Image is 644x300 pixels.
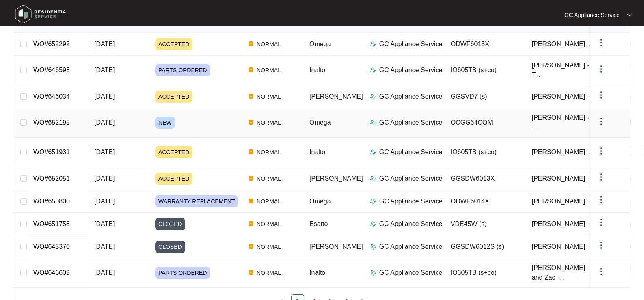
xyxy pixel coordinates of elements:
[596,38,606,47] img: dropdown arrow
[370,149,376,155] img: Assigner Icon
[309,175,363,182] span: [PERSON_NAME]
[444,138,525,167] td: IO605TB (s+co)
[379,92,443,101] p: GC Appliance Service
[444,190,525,213] td: ODWF6014X
[370,119,376,126] img: Assigner Icon
[532,92,586,101] span: [PERSON_NAME]
[309,198,331,205] span: Omega
[249,221,253,226] img: Vercel Logo
[379,196,443,206] p: GC Appliance Service
[33,243,70,250] a: WO#643370
[94,93,115,100] span: [DATE]
[444,235,525,258] td: GGSDW6012S (s)
[94,175,115,182] span: [DATE]
[33,198,70,205] a: WO#650800
[370,175,376,182] img: Assigner Icon
[309,269,325,276] span: Inalto
[532,196,586,206] span: [PERSON_NAME]
[155,267,210,279] span: PARTS ORDERED
[379,242,443,252] p: GC Appliance Service
[532,263,596,283] span: [PERSON_NAME] and Zac -...
[253,174,284,183] span: NORMAL
[379,219,443,229] p: GC Appliance Service
[532,242,586,252] span: [PERSON_NAME]
[94,119,115,126] span: [DATE]
[249,270,253,275] img: Vercel Logo
[249,176,253,181] img: Vercel Logo
[253,92,284,101] span: NORMAL
[94,41,115,47] span: [DATE]
[155,38,192,50] span: ACCEPTED
[249,149,253,154] img: Vercel Logo
[309,149,325,155] span: Inalto
[94,220,115,227] span: [DATE]
[253,65,284,75] span: NORMAL
[370,41,376,47] img: Assigner Icon
[532,219,586,229] span: [PERSON_NAME]
[596,90,606,100] img: dropdown arrow
[370,93,376,100] img: Assigner Icon
[309,119,331,126] span: Omega
[309,41,331,47] span: Omega
[532,113,596,132] span: [PERSON_NAME] - ...
[596,218,606,227] img: dropdown arrow
[370,198,376,205] img: Assigner Icon
[249,120,253,125] img: Vercel Logo
[444,85,525,108] td: GGSVD7 (s)
[444,213,525,235] td: VDE45W (s)
[444,258,525,288] td: IO605TB (s+co)
[532,60,596,80] span: [PERSON_NAME] - T...
[12,2,69,26] img: residentia service logo
[155,146,192,158] span: ACCEPTED
[33,220,70,227] a: WO#651758
[249,244,253,249] img: Vercel Logo
[444,167,525,190] td: GGSDW6013X
[596,172,606,182] img: dropdown arrow
[94,243,115,250] span: [DATE]
[596,267,606,276] img: dropdown arrow
[155,218,185,230] span: CLOSED
[33,175,70,182] a: WO#652051
[249,199,253,203] img: Vercel Logo
[253,39,284,49] span: NORMAL
[33,67,70,73] a: WO#646598
[249,41,253,46] img: Vercel Logo
[379,174,443,183] p: GC Appliance Service
[596,117,606,126] img: dropdown arrow
[370,221,376,227] img: Assigner Icon
[33,119,70,126] a: WO#652195
[253,196,284,206] span: NORMAL
[309,220,328,227] span: Esatto
[379,147,443,157] p: GC Appliance Service
[444,56,525,85] td: IO605TB (s+co)
[596,195,606,205] img: dropdown arrow
[33,149,70,155] a: WO#651931
[564,11,620,19] p: GC Appliance Service
[94,149,115,155] span: [DATE]
[370,270,376,276] img: Assigner Icon
[249,94,253,99] img: Vercel Logo
[155,117,175,129] span: NEW
[155,173,192,185] span: ACCEPTED
[532,147,592,157] span: [PERSON_NAME] ...
[155,64,210,76] span: PARTS ORDERED
[379,268,443,278] p: GC Appliance Service
[370,244,376,250] img: Assigner Icon
[532,39,591,49] span: [PERSON_NAME]...
[596,64,606,74] img: dropdown arrow
[94,67,115,73] span: [DATE]
[249,67,253,72] img: Vercel Logo
[253,147,284,157] span: NORMAL
[444,33,525,56] td: ODWF6015X
[33,269,70,276] a: WO#646609
[379,65,443,75] p: GC Appliance Service
[596,240,606,250] img: dropdown arrow
[309,243,363,250] span: [PERSON_NAME]
[94,269,115,276] span: [DATE]
[370,67,376,73] img: Assigner Icon
[532,174,586,183] span: [PERSON_NAME]
[155,241,185,253] span: CLOSED
[379,39,443,49] p: GC Appliance Service
[33,41,70,47] a: WO#652292
[253,242,284,252] span: NORMAL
